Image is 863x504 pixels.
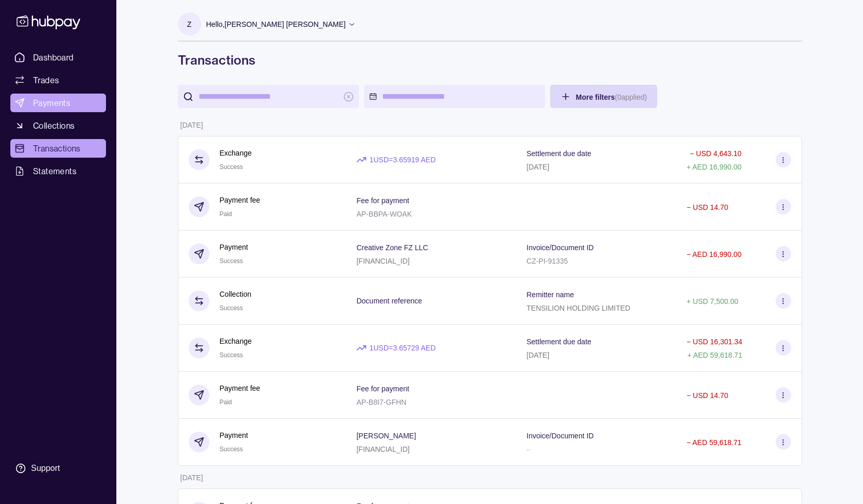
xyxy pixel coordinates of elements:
[526,257,568,265] p: CZ-PI-91335
[33,74,59,86] span: Trades
[550,85,658,108] button: More filters(0applied)
[10,162,106,180] a: Statements
[33,97,70,109] span: Payments
[220,399,232,406] span: Paid
[220,383,261,394] p: Payment fee
[687,297,738,306] p: + USD 7,500.00
[33,119,74,132] span: Collections
[356,385,409,393] p: Fee for payment
[356,210,412,218] p: AP-BBPA-WOAK
[220,304,243,312] span: Success
[220,446,243,453] span: Success
[687,338,743,346] p: − USD 16,301.34
[10,71,106,89] a: Trades
[33,142,81,155] span: Transactions
[178,52,802,68] h1: Transactions
[220,163,243,171] span: Success
[10,139,106,158] a: Transactions
[687,351,742,359] p: + AED 59,618.71
[220,147,252,159] p: Exchange
[220,288,251,300] p: Collection
[10,457,106,479] a: Support
[10,116,106,135] a: Collections
[526,432,594,440] p: Invoice/Document ID
[369,342,435,354] p: 1 USD = 3.65729 AED
[180,121,203,129] p: [DATE]
[687,391,729,400] p: − USD 14.70
[199,85,338,108] input: search
[687,250,741,258] p: − AED 16,990.00
[526,149,591,158] p: Settlement due date
[220,257,243,265] span: Success
[526,338,591,346] p: Settlement due date
[356,445,410,453] p: [FINANCIAL_ID]
[526,445,531,453] p: –
[206,19,346,30] p: Hello, [PERSON_NAME] [PERSON_NAME]
[220,352,243,359] span: Success
[369,154,435,165] p: 1 USD = 3.65919 AED
[615,93,647,101] p: ( 0 applied)
[526,304,630,312] p: TENSILION HOLDING LIMITED
[220,430,248,441] p: Payment
[526,163,549,171] p: [DATE]
[33,165,77,177] span: Statements
[10,94,106,112] a: Payments
[187,19,192,30] p: Z
[356,398,406,406] p: AP-B8I7-GFHN
[526,243,594,252] p: Invoice/Document ID
[180,474,203,482] p: [DATE]
[356,432,416,440] p: [PERSON_NAME]
[220,194,261,206] p: Payment fee
[526,291,574,299] p: Remitter name
[687,203,729,211] p: − USD 14.70
[33,51,74,64] span: Dashboard
[31,463,60,474] div: Support
[576,93,647,101] span: More filters
[220,335,252,347] p: Exchange
[356,297,422,305] p: Document reference
[356,196,409,205] p: Fee for payment
[687,163,741,171] p: + AED 16,990.00
[690,149,741,158] p: − USD 4,643.10
[687,438,741,447] p: − AED 59,618.71
[220,241,248,253] p: Payment
[356,243,428,252] p: Creative Zone FZ LLC
[10,48,106,67] a: Dashboard
[220,210,232,218] span: Paid
[526,351,549,359] p: [DATE]
[356,257,410,265] p: [FINANCIAL_ID]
